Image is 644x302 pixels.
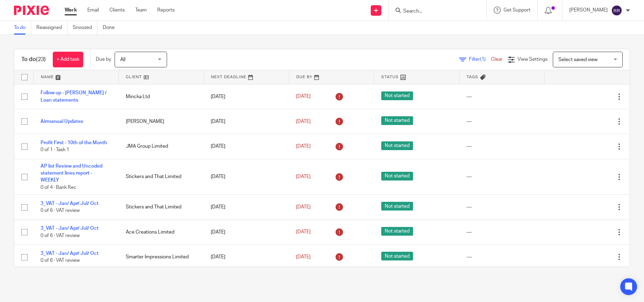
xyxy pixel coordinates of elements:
[296,205,311,209] span: [DATE]
[119,159,204,195] td: Stickers and That Limited
[469,57,491,62] span: Filter
[466,204,538,211] div: ---
[296,94,311,99] span: [DATE]
[41,258,80,263] span: 0 of 6 · VAT review
[41,119,83,124] a: Airmanual Updates
[204,109,289,134] td: [DATE]
[41,185,77,190] span: 0 of 4 · Bank Rec
[21,56,46,63] h1: To do
[41,208,80,213] span: 0 of 6 · VAT review
[204,245,289,270] td: [DATE]
[36,21,67,35] a: Reassigned
[403,8,465,15] input: Search
[87,7,99,14] a: Email
[53,52,83,67] a: + Add task
[381,91,413,100] span: Not started
[65,7,77,14] a: Work
[381,252,413,260] span: Not started
[41,226,99,231] a: 3_VAT - Jan/ Apr/ Jul/ Oct
[381,227,413,236] span: Not started
[296,174,311,179] span: [DATE]
[36,57,46,62] span: (23)
[41,233,80,238] span: 0 of 6 · VAT review
[41,201,99,206] a: 3_VAT - Jan/ Apr/ Jul/ Oct
[466,253,538,260] div: ---
[119,245,204,270] td: Smarter Impressions Limited
[119,109,204,134] td: [PERSON_NAME]
[204,220,289,244] td: [DATE]
[296,144,311,149] span: [DATE]
[381,202,413,211] span: Not started
[103,21,120,35] a: Done
[157,7,175,14] a: Reports
[204,134,289,159] td: [DATE]
[109,7,125,14] a: Clients
[491,57,502,62] a: Clear
[204,159,289,195] td: [DATE]
[96,56,111,63] p: Due by
[466,75,478,79] span: Tags
[204,84,289,109] td: [DATE]
[119,134,204,159] td: JMA Group Limited
[73,21,97,35] a: Snoozed
[41,164,102,183] a: AP list Review and Uncoded statement lines report - WEEKLY
[296,230,311,235] span: [DATE]
[558,57,598,62] span: Select saved view
[119,220,204,244] td: Ace Creations Limited
[466,229,538,236] div: ---
[480,57,486,62] span: (1)
[120,57,125,62] span: All
[41,148,69,153] span: 0 of 1 · Task 1
[135,7,147,14] a: Team
[504,8,530,13] span: Get Support
[41,140,107,145] a: Profit First - 10th of the Month
[381,116,413,125] span: Not started
[569,7,608,14] p: [PERSON_NAME]
[296,255,311,259] span: [DATE]
[41,90,107,102] a: Follow up - [PERSON_NAME] / Loan statements
[14,6,49,15] img: Pixie
[611,5,622,16] img: svg%3E
[466,143,538,150] div: ---
[119,84,204,109] td: Mincka Ltd
[381,141,413,150] span: Not started
[296,119,311,124] span: [DATE]
[381,172,413,181] span: Not started
[41,251,99,256] a: 3_VAT - Jan/ Apr/ Jul/ Oct
[466,173,538,180] div: ---
[518,57,548,62] span: View Settings
[466,118,538,125] div: ---
[14,21,31,35] a: To do
[204,195,289,220] td: [DATE]
[466,93,538,100] div: ---
[119,195,204,220] td: Stickers and That Limited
